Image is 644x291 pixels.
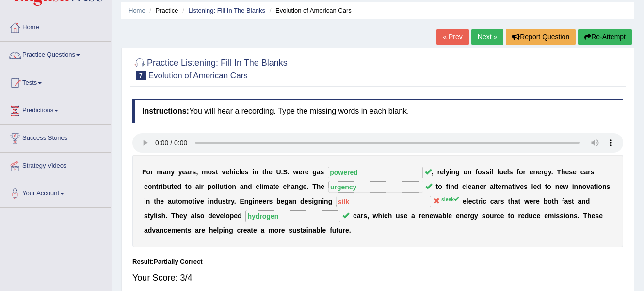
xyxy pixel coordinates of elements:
[508,197,510,205] b: t
[498,183,501,190] b: e
[187,183,192,190] b: o
[357,212,361,220] b: a
[0,42,111,66] a: Practice Questions
[193,168,196,176] b: s
[262,168,265,176] b: t
[171,212,176,220] b: T
[568,197,572,205] b: s
[186,168,190,176] b: a
[515,197,518,205] b: a
[308,197,312,205] b: s
[483,183,486,190] b: r
[500,197,504,205] b: s
[148,71,248,80] small: Evolution of American Cars
[179,212,183,220] b: e
[321,168,324,176] b: s
[512,183,515,190] b: t
[564,197,568,205] b: a
[519,168,523,176] b: o
[545,183,547,190] b: t
[590,183,594,190] b: a
[481,197,483,205] b: i
[572,183,574,190] b: i
[324,197,328,205] b: n
[136,71,146,80] span: 7
[494,183,496,190] b: l
[0,153,111,177] a: Strategy Videos
[281,197,285,205] b: e
[291,183,295,190] b: a
[594,183,596,190] b: t
[305,168,309,176] b: e
[446,168,450,176] b: y
[563,183,568,190] b: w
[466,183,468,190] b: l
[607,183,611,190] b: s
[580,168,584,176] b: c
[188,7,265,14] a: Listening: Fill In The Blanks
[243,183,248,190] b: n
[591,168,595,176] b: s
[578,29,632,45] button: Re-Attempt
[266,197,269,205] b: r
[216,183,218,190] b: l
[235,168,239,176] b: c
[444,168,446,176] b: l
[321,183,324,190] b: e
[555,183,560,190] b: n
[596,183,598,190] b: i
[224,212,225,220] b: l
[0,97,111,121] a: Predictions
[167,183,171,190] b: u
[317,168,321,176] b: a
[530,197,533,205] b: e
[183,212,187,220] b: y
[475,183,480,190] b: n
[582,183,587,190] b: o
[299,183,303,190] b: g
[533,197,536,205] b: r
[559,183,563,190] b: e
[225,212,230,220] b: o
[222,197,226,205] b: s
[191,212,194,220] b: a
[303,183,307,190] b: e
[499,168,503,176] b: u
[284,197,289,205] b: g
[171,168,175,176] b: y
[144,197,146,205] b: i
[150,168,153,176] b: r
[224,183,226,190] b: t
[228,197,231,205] b: r
[200,197,204,205] b: e
[208,183,212,190] b: p
[312,183,317,190] b: T
[158,183,161,190] b: r
[174,183,177,190] b: e
[588,168,590,176] b: r
[287,183,291,190] b: h
[172,197,176,205] b: u
[574,183,579,190] b: n
[157,168,162,176] b: m
[353,212,357,220] b: c
[0,69,111,94] a: Tests
[463,197,467,205] b: e
[293,168,299,176] b: w
[503,168,507,176] b: e
[295,183,299,190] b: n
[467,197,468,205] b: l
[478,168,482,176] b: o
[178,197,182,205] b: o
[292,197,297,205] b: n
[144,212,148,220] b: s
[132,99,623,123] h4: You will hear a recording. Type the missing words in each blank.
[565,168,569,176] b: e
[263,183,269,190] b: m
[163,183,167,190] b: b
[214,197,218,205] b: d
[516,168,519,176] b: f
[216,212,220,220] b: v
[552,197,554,205] b: t
[482,168,486,176] b: s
